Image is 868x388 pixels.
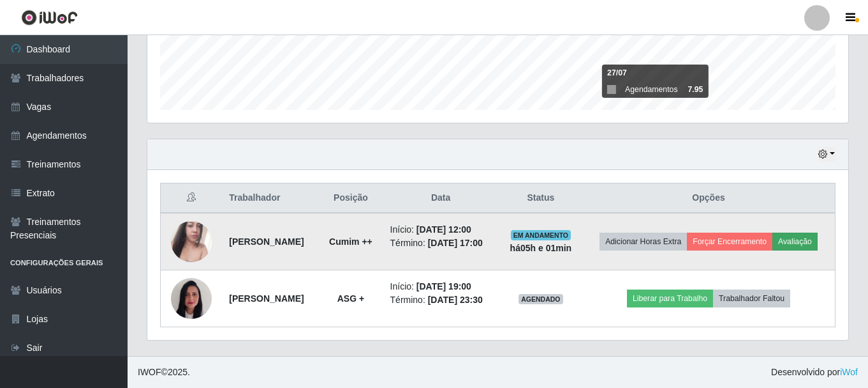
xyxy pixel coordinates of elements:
[337,293,364,304] strong: ASG +
[229,293,304,304] strong: [PERSON_NAME]
[499,183,582,213] th: Status
[319,183,382,213] th: Posição
[687,233,772,251] button: Forçar Encerramento
[416,224,471,235] time: [DATE] 12:00
[171,205,212,278] img: 1733109186432.jpeg
[511,230,571,240] span: EM ANDAMENTO
[221,183,319,213] th: Trabalhador
[840,367,858,377] a: iWof
[383,183,499,213] th: Data
[390,237,492,250] li: Término:
[772,233,818,251] button: Avaliação
[21,10,78,26] img: CoreUI Logo
[600,233,687,251] button: Adicionar Horas Extra
[519,294,563,304] span: AGENDADO
[771,366,858,379] span: Desenvolvido por
[713,290,790,307] button: Trabalhador Faltou
[390,293,492,307] li: Término:
[329,237,372,247] strong: Cumim ++
[138,366,190,379] span: © 2025 .
[627,290,713,307] button: Liberar para Trabalho
[390,280,492,293] li: Início:
[582,183,835,213] th: Opções
[229,237,304,247] strong: [PERSON_NAME]
[510,243,572,253] strong: há 05 h e 01 min
[138,367,161,377] span: IWOF
[428,295,483,305] time: [DATE] 23:30
[416,281,471,291] time: [DATE] 19:00
[428,238,483,248] time: [DATE] 17:00
[390,223,492,237] li: Início:
[171,272,212,326] img: 1738600380232.jpeg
